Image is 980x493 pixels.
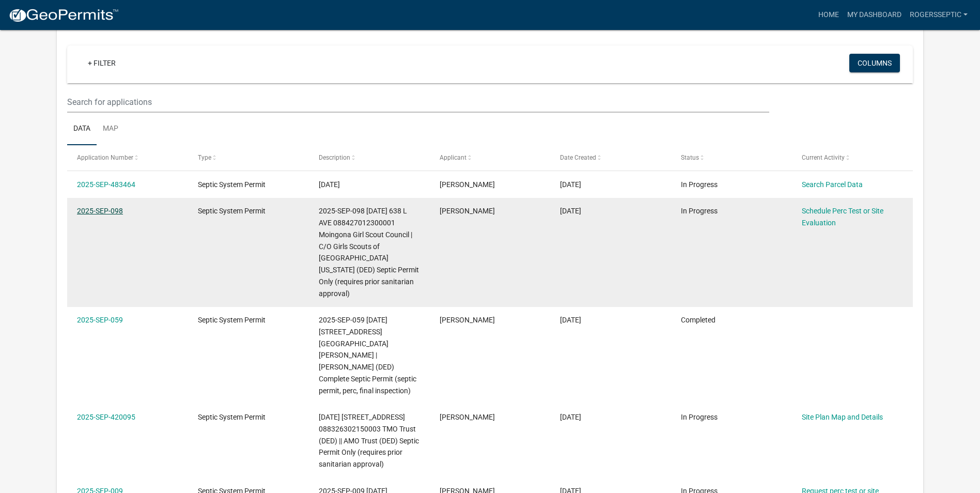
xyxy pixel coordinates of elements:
span: 2025-SEP-098 09/09/2025 638 L AVE 088427012300001 Moingona Girl Scout Council | C/O Girls Scouts ... [319,207,419,297]
span: Septic System Permit [198,180,266,189]
span: 09/24/2025 [560,180,581,189]
span: Application Number [77,154,133,161]
span: Septic System Permit [198,413,266,421]
span: In Progress [681,207,718,215]
datatable-header-cell: Status [671,145,792,170]
span: Rick Rogers [440,180,495,189]
button: Columns [849,54,900,72]
span: Rick Rogers [440,207,495,215]
datatable-header-cell: Applicant [429,145,550,170]
a: rogersseptic [906,5,972,25]
span: 09/24/2025 [319,180,340,189]
datatable-header-cell: Application Number [67,145,188,170]
span: In Progress [681,413,718,421]
span: Status [681,154,699,161]
span: 09/09/2025 [560,207,581,215]
datatable-header-cell: Current Activity [792,145,913,170]
a: Map [97,113,125,146]
a: 2025-SEP-483464 [77,180,135,189]
span: Current Activity [802,154,845,161]
span: 05/13/2025 [560,413,581,421]
a: Site Plan Map and Details [802,413,883,421]
a: + Filter [80,54,124,72]
span: In Progress [681,180,718,189]
span: Septic System Permit [198,316,266,324]
span: Septic System Permit [198,207,266,215]
span: 2025-SEP-059 06/24/2025 750 S AVE 088425072300006 Montang, Mia | Montang, Terry L (DED) Complete ... [319,316,416,395]
a: Data [67,113,97,146]
input: Search for applications [67,91,769,113]
span: Rick Rogers [440,413,495,421]
span: 05/13/2025 1620 MAGNOLIA RD 088326302150003 TMO Trust (DED) || AMO Trust (DED) Septic Permit Only... [319,413,419,468]
datatable-header-cell: Description [309,145,430,170]
span: Date Created [560,154,596,161]
a: 2025-SEP-420095 [77,413,135,421]
a: Home [814,5,843,25]
span: Rick Rogers [440,316,495,324]
a: Schedule Perc Test or Site Evaluation [802,207,883,227]
span: Type [198,154,211,161]
span: Applicant [440,154,466,161]
a: My Dashboard [843,5,906,25]
datatable-header-cell: Type [188,145,309,170]
a: Search Parcel Data [802,180,863,189]
a: 2025-SEP-098 [77,207,123,215]
datatable-header-cell: Date Created [550,145,671,170]
span: Completed [681,316,715,324]
span: Description [319,154,350,161]
span: 06/24/2025 [560,316,581,324]
a: 2025-SEP-059 [77,316,123,324]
